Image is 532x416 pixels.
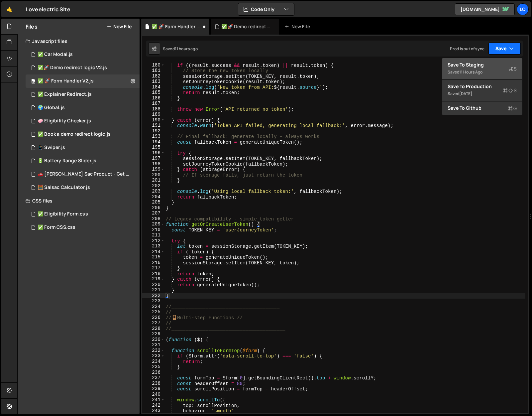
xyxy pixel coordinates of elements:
div: 238 [142,381,165,386]
div: 8014/42769.js [26,101,140,114]
div: 🌍 Global.js [38,105,65,111]
div: 180 [142,63,165,68]
div: 8014/41354.css [26,208,140,221]
div: 🔋 Battery Range Slider.js [38,158,96,164]
div: 217 [142,265,165,271]
div: 219 [142,276,165,282]
div: ✅ Book a demo redirect logic.js [38,131,111,137]
div: Saved [163,46,198,52]
div: 194 [142,139,165,145]
div: 204 [142,194,165,200]
span: S [503,87,517,94]
div: 232 [142,348,165,353]
div: 186 [142,95,165,101]
div: 8014/41778.js [26,88,140,101]
div: 🚗 [PERSON_NAME] Sac Product - Get started.js [38,171,129,177]
div: 220 [142,282,165,288]
div: 200 [142,172,165,178]
div: Saved [448,68,517,76]
div: ✅ Eligibility Form.css [38,211,88,217]
div: 8014/34824.js [26,154,140,168]
div: 8014/34949.js [26,141,140,154]
div: 215 [142,254,165,260]
button: Save to ProductionS Saved[DATE] [442,80,522,101]
div: 213 [142,243,165,249]
div: 188 [142,106,165,112]
div: 205 [142,200,165,205]
div: 199 [142,167,165,172]
div: 207 [142,210,165,216]
div: 216 [142,260,165,266]
div: Saved [448,90,517,98]
div: ✅ 🚀 Form Handler V2.js [38,78,94,84]
div: 243 [142,408,165,414]
button: Save [488,43,521,55]
div: 237 [142,375,165,381]
div: 8014/41995.js [26,48,140,61]
div: 203 [142,189,165,194]
div: 206 [142,205,165,211]
div: 214 [142,249,165,255]
div: 198 [142,161,165,167]
div: 182 [142,73,165,79]
div: 221 [142,287,165,293]
div: 11 hours ago [175,46,198,52]
div: 185 [142,90,165,95]
div: 🧼 Eligibility Checker.js [38,118,91,124]
div: 8014/33036.js [26,168,142,181]
div: Save to Production [448,83,517,90]
div: 227 [142,320,165,326]
span: G [508,105,517,112]
div: 8014/42987.js [26,74,140,88]
div: ✅🚀 Demo redirect logic V2.js [38,65,107,71]
div: Save to Github [448,105,517,111]
a: 🤙 [1,1,18,17]
button: Code Only [238,3,294,15]
div: 240 [142,392,165,397]
div: Lo [517,3,529,15]
div: 225 [142,309,165,315]
div: 🧮 Salsac Calculator.js [38,185,90,191]
div: 231 [142,342,165,348]
div: CSS files [18,194,140,208]
div: 222 [142,293,165,299]
div: 202 [142,183,165,189]
div: 190 [142,117,165,123]
div: Save to Staging [448,62,517,68]
div: 8014/28850.js [26,181,140,194]
div: 187 [142,101,165,106]
div: 241 [142,397,165,403]
div: 8014/42657.js [26,114,140,128]
div: Prod is out of sync [450,46,484,52]
a: [DOMAIN_NAME] [455,3,515,15]
div: 8014/41355.js [26,128,140,141]
div: ✅ 🚀 Form Handler V2.js [152,23,201,30]
div: 8014/41351.css [26,221,140,234]
div: 184 [142,84,165,90]
div: 11 hours ago [459,69,482,75]
div: 8014/45834.js [26,61,140,74]
div: ✅ Car Modal.js [38,52,73,58]
div: 242 [142,403,165,408]
div: 235 [142,364,165,370]
div: New File [284,23,312,30]
div: 223 [142,298,165,304]
span: 34 [31,79,35,84]
button: Save to GithubG [442,101,522,115]
div: 210 [142,227,165,233]
div: 208 [142,216,165,222]
div: 197 [142,156,165,161]
div: 183 [142,79,165,84]
div: 229 [142,331,165,337]
div: 192 [142,128,165,134]
div: 234 [142,359,165,364]
div: 181 [142,68,165,73]
span: S [508,66,517,72]
div: ✅ Explainer Redirect.js [38,91,92,97]
div: 226 [142,315,165,321]
div: 209 [142,221,165,227]
div: 189 [142,112,165,117]
div: 236 [142,370,165,375]
div: ✅🚀 Demo redirect logic V2.js [221,23,271,30]
div: 195 [142,145,165,150]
